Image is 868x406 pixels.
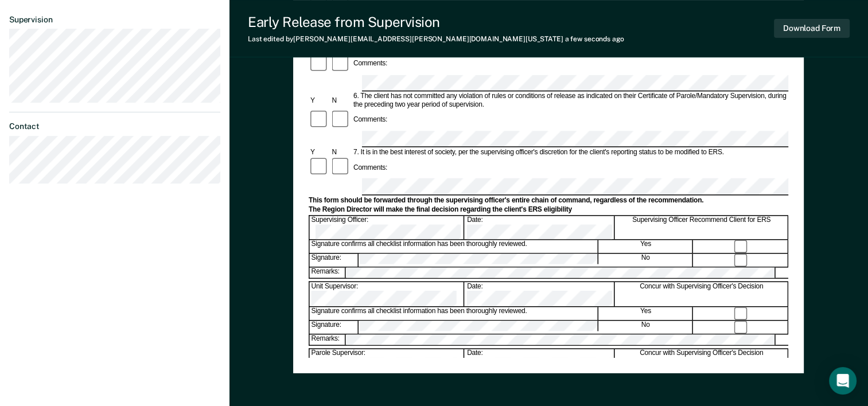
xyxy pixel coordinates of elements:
div: Y [309,96,330,105]
div: Yes [599,307,693,320]
div: Signature confirms all checklist information has been thoroughly reviewed. [310,307,598,320]
div: Comments: [352,116,389,124]
div: Date: [465,349,614,373]
div: Parole Supervisor: [310,349,465,373]
div: 7. It is in the best interest of society, per the supervising officer's discretion for the client... [352,148,788,157]
div: Y [309,148,330,157]
div: Remarks: [310,334,347,345]
div: N [330,148,352,157]
div: Concur with Supervising Officer's Decision [616,282,788,306]
div: No [599,254,693,267]
div: Unit Supervisor: [310,282,465,306]
div: 6. The client has not committed any violation of rules or conditions of release as indicated on t... [352,92,788,109]
div: Signature: [310,321,359,334]
div: The Region Director will make the final decision regarding the client's ERS eligibility [309,205,788,214]
div: Early Release from Supervision [248,14,624,30]
div: Remarks: [310,268,347,278]
div: Comments: [352,60,389,68]
div: Comments: [352,163,389,172]
div: Last edited by [PERSON_NAME][EMAIL_ADDRESS][PERSON_NAME][DOMAIN_NAME][US_STATE] [248,35,624,43]
div: Open Intercom Messenger [829,367,857,395]
button: Download Form [774,19,850,38]
div: Date: [465,216,614,240]
div: Supervising Officer: [310,216,465,240]
div: Date: [465,282,614,306]
div: No [599,321,693,334]
div: Yes [599,240,693,253]
div: Signature confirms all checklist information has been thoroughly reviewed. [310,240,598,253]
div: This form should be forwarded through the supervising officer's entire chain of command, regardle... [309,196,788,205]
div: N [330,96,352,105]
div: Concur with Supervising Officer's Decision [616,349,788,373]
span: a few seconds ago [565,35,624,43]
dt: Contact [9,122,220,131]
div: Supervising Officer Recommend Client for ERS [616,216,788,240]
div: Signature: [310,254,359,267]
dt: Supervision [9,15,220,25]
